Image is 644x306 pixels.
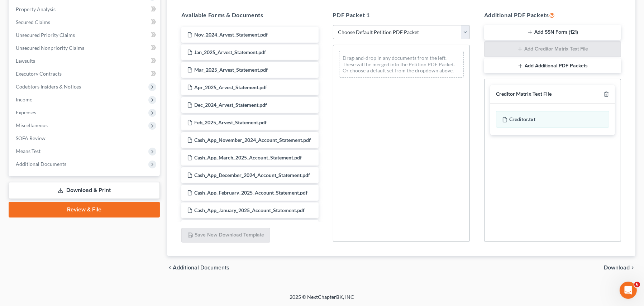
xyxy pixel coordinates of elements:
[496,111,609,128] div: Creditor.txt
[484,58,621,73] button: Add Additional PDF Packets
[194,119,267,125] span: Feb_2025_Arvest_Statement.pdf
[9,202,160,217] a: Review & File
[10,3,160,16] a: Property Analysis
[194,102,267,108] span: Dec_2024_Arvest_Statement.pdf
[16,71,62,77] span: Executory Contracts
[620,282,637,299] iframe: Intercom live chat
[16,161,66,167] span: Additional Documents
[10,42,160,54] a: Unsecured Nonpriority Claims
[339,51,464,78] div: Drag-and-drop in any documents from the left. These will be merged into the Petition PDF Packet. ...
[9,182,160,199] a: Download & Print
[16,19,50,25] span: Secured Claims
[194,32,268,38] span: Nov_2024_Arvest_Statement.pdf
[604,265,635,271] button: Download chevron_right
[194,84,267,90] span: Apr_2025_Arvest_Statement.pdf
[484,11,621,19] h5: Additional PDF Packets
[194,49,266,55] span: Jan_2025_Arvest_Statement.pdf
[484,25,621,40] button: Add SSN Form (121)
[173,265,229,271] span: Additional Documents
[630,265,635,271] i: chevron_right
[333,11,470,19] h5: PDF Packet 1
[167,265,173,271] i: chevron_left
[194,67,268,73] span: Mar_2025_Arvest_Statement.pdf
[484,41,621,57] button: Add Creditor Matrix Text File
[16,135,46,141] span: SOFA Review
[167,265,229,271] a: chevron_left Additional Documents
[16,109,36,115] span: Expenses
[16,96,32,102] span: Income
[16,148,40,154] span: Means Test
[194,137,311,143] span: Cash_App_November_2024_Account_Statement.pdf
[16,32,75,38] span: Unsecured Priority Claims
[16,83,81,90] span: Codebtors Insiders & Notices
[496,91,552,97] div: Creditor Matrix Text File
[10,132,160,145] a: SOFA Review
[634,282,640,287] span: 6
[16,45,84,51] span: Unsecured Nonpriority Claims
[10,67,160,80] a: Executory Contracts
[16,58,35,64] span: Lawsuits
[10,54,160,67] a: Lawsuits
[194,172,310,178] span: Cash_App_December_2024_Account_Statement.pdf
[194,154,302,161] span: Cash_App_March_2025_Account_Statement.pdf
[181,228,270,243] button: Save New Download Template
[16,6,56,12] span: Property Analysis
[194,207,305,213] span: Cash_App_January_2025_Account_Statement.pdf
[10,29,160,42] a: Unsecured Priority Claims
[604,265,630,271] span: Download
[181,11,318,19] h5: Available Forms & Documents
[10,16,160,29] a: Secured Claims
[16,122,48,128] span: Miscellaneous
[194,190,307,196] span: Cash_App_February_2025_Account_Statement.pdf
